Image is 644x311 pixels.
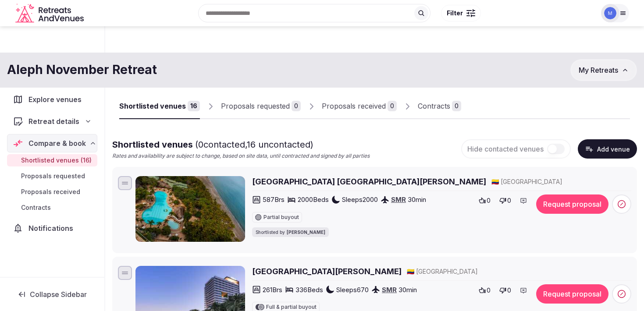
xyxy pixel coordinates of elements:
button: 0 [476,194,493,207]
button: Request proposal [536,194,608,214]
span: Compare & book [28,138,86,148]
a: SMR [391,195,406,204]
a: Shortlisted venues16 [119,94,200,119]
span: [GEOGRAPHIC_DATA] [416,267,478,276]
button: 🇨🇴 [491,177,499,186]
div: Proposals requested [221,101,290,111]
span: Hide contacted venues [467,145,544,153]
div: Proposals received [322,101,386,111]
button: Collapse Sidebar [7,285,97,304]
button: 0 [497,194,514,207]
span: ( 0 contacted, 16 uncontacted) [195,139,313,150]
img: Irotama Resort Santa Marta [135,176,245,242]
a: Notifications [7,219,97,237]
a: Shortlisted venues (16) [7,154,97,166]
a: SMR [382,286,397,294]
a: Proposals requested0 [221,94,301,119]
span: 2000 Beds [298,195,329,204]
div: Contracts [418,101,450,111]
span: 0 [507,286,511,295]
span: Sleeps 2000 [342,195,378,204]
a: [GEOGRAPHIC_DATA] [GEOGRAPHIC_DATA][PERSON_NAME] [252,176,486,187]
span: 30 min [408,195,426,204]
span: Explore venues [28,94,85,105]
button: Request proposal [536,284,608,304]
a: Contracts [7,201,97,214]
a: Contracts0 [418,94,461,119]
a: Proposals received [7,186,97,198]
span: Shortlisted venues (16) [21,156,92,165]
div: 0 [292,101,301,111]
span: 🇨🇴 [491,178,499,185]
span: [PERSON_NAME] [287,229,325,235]
span: 261 Brs [263,285,282,294]
span: [GEOGRAPHIC_DATA] [501,177,562,186]
span: Collapse Sidebar [30,290,87,299]
span: Full & partial buyout [266,304,317,310]
div: 0 [388,101,397,111]
a: [GEOGRAPHIC_DATA][PERSON_NAME] [252,266,402,277]
button: 0 [476,284,493,297]
span: 30 min [398,285,417,294]
img: maddie [604,7,616,19]
button: My Retreats [570,59,637,81]
div: 16 [188,101,200,111]
button: Add venue [578,139,637,159]
span: Notifications [28,223,77,233]
div: Shortlisted venues [119,101,186,111]
a: Explore venues [7,90,97,109]
span: Shortlisted venues [112,139,313,150]
a: Proposals received0 [322,94,397,119]
span: My Retreats [579,66,618,74]
p: Rates and availability are subject to change, based on site data, until contracted and signed by ... [112,152,370,160]
span: Sleeps 670 [336,285,369,294]
span: 0 [487,196,491,205]
span: 0 [507,196,511,205]
span: Partial buyout [263,215,299,220]
span: Contracts [21,203,51,212]
button: Filter [441,5,481,21]
span: Retreat details [28,116,79,127]
div: Shortlisted by [252,227,329,237]
span: 336 Beds [295,285,323,294]
span: 0 [487,286,491,295]
span: 587 Brs [263,195,285,204]
button: 🇨🇴 [407,267,414,276]
span: Proposals received [21,187,80,196]
div: 0 [452,101,461,111]
svg: Retreats and Venues company logo [15,4,85,23]
a: Visit the homepage [15,4,85,23]
span: Filter [447,9,463,18]
span: Proposals requested [21,172,85,180]
span: 🇨🇴 [407,268,414,275]
h1: Aleph November Retreat [7,61,157,78]
a: Proposals requested [7,170,97,182]
button: 0 [497,284,514,297]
